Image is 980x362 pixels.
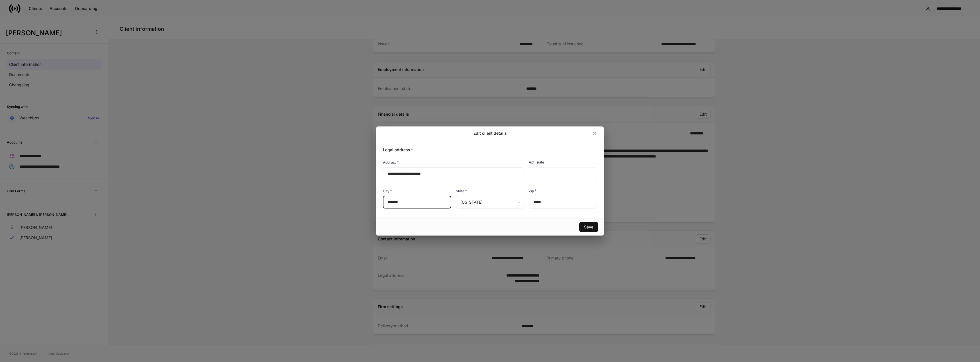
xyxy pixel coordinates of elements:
[473,130,507,136] h2: Edit client details
[378,140,597,153] div: Legal address
[456,188,467,194] h6: State
[456,196,524,208] div: [US_STATE]
[584,225,593,229] div: Save
[579,222,598,232] button: Save
[529,188,536,194] h6: Zip
[383,188,392,194] h6: City
[529,159,544,165] h6: Apt, suite
[383,159,399,165] h6: Address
